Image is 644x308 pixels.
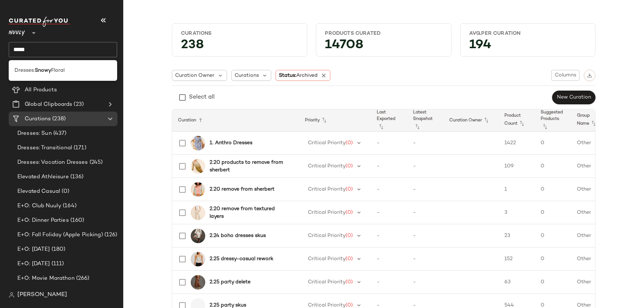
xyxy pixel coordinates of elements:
[371,178,407,201] td: -
[51,115,66,123] span: (238)
[210,186,274,193] b: 2.20 remove from sherbert
[189,93,215,102] div: Select all
[175,72,214,79] span: Curation Owner
[587,73,592,78] img: svg%3e
[60,187,69,196] span: (0)
[371,132,407,155] td: -
[25,100,72,109] span: Global Clipboards
[535,271,571,294] td: 0
[181,30,298,37] div: Curations
[346,279,353,285] span: (0)
[407,109,443,132] th: Latest Snapshot
[175,40,304,53] div: 238
[172,109,299,132] th: Curation
[17,129,52,138] span: Dresses: Sun
[551,70,579,81] button: Columns
[535,247,571,271] td: 0
[299,109,371,132] th: Priority
[535,201,571,224] td: 0
[499,132,535,155] td: 1422
[191,159,205,174] img: 92873009_030_b
[346,163,353,169] span: (0)
[346,140,353,146] span: (0)
[463,40,592,53] div: 194
[308,140,346,146] span: Critical Priority
[52,129,67,138] span: (437)
[210,232,266,240] b: 2.24 boho dresses skus
[9,25,25,38] span: Nuuly
[210,205,290,220] b: 2.20 remove from textured layers
[50,245,66,254] span: (180)
[469,30,586,37] div: Avg.per Curation
[191,252,205,266] img: 90046137_010_b
[499,109,535,132] th: Product Count
[499,247,535,271] td: 152
[571,109,607,132] th: Group Name
[371,271,407,294] td: -
[346,303,353,308] span: (0)
[407,132,443,155] td: -
[346,210,353,215] span: (0)
[210,278,251,286] b: 2.25 party delete
[571,201,607,224] td: Other
[535,178,571,201] td: 0
[17,187,60,196] span: Elevated Casual
[371,155,407,178] td: -
[346,187,353,192] span: (0)
[308,279,346,285] span: Critical Priority
[191,136,205,150] img: 4130646420009_011_b25
[17,173,69,181] span: Elevated Athleisure
[308,163,346,169] span: Critical Priority
[88,158,103,167] span: (245)
[103,231,117,239] span: (126)
[23,71,52,80] span: Dashboard
[499,155,535,178] td: 109
[17,260,50,268] span: E+O: [DATE]
[9,292,15,298] img: svg%3e
[210,255,273,263] b: 2.25 dressy-casual rework
[407,201,443,224] td: -
[325,30,442,37] div: Products Curated
[17,231,103,239] span: E+O: Fall Foliday (Apple Picking)
[499,224,535,247] td: 23
[279,72,318,79] span: Status:
[69,216,84,225] span: (160)
[535,155,571,178] td: 0
[308,256,346,262] span: Critical Priority
[9,17,70,27] img: cfy_white_logo.C9jOOHJF.svg
[25,86,57,94] span: All Products
[17,274,75,283] span: E+O: Movie Marathon
[499,271,535,294] td: 63
[571,178,607,201] td: Other
[191,229,205,243] img: 4130916210335_010_b
[571,132,607,155] td: Other
[407,224,443,247] td: -
[535,224,571,247] td: 0
[191,182,205,197] img: 81211658_080_b
[319,40,448,53] div: 14708
[308,187,346,192] span: Critical Priority
[72,144,86,152] span: (171)
[17,202,61,210] span: E+O: Club Nuuly
[535,109,571,132] th: Suggested Products
[308,303,346,308] span: Critical Priority
[499,201,535,224] td: 3
[210,139,252,147] b: 1. Anthro Dresses
[554,72,576,78] span: Columns
[371,109,407,132] th: Last Exported
[346,256,353,262] span: (0)
[371,201,407,224] td: -
[443,109,499,132] th: Curation Owner
[191,275,205,290] img: 4130348690277_020_b
[75,274,90,283] span: (266)
[371,224,407,247] td: -
[72,100,84,109] span: (23)
[571,155,607,178] td: Other
[12,72,19,79] img: svg%3e
[571,271,607,294] td: Other
[407,178,443,201] td: -
[407,271,443,294] td: -
[346,233,353,238] span: (0)
[371,247,407,271] td: -
[407,247,443,271] td: -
